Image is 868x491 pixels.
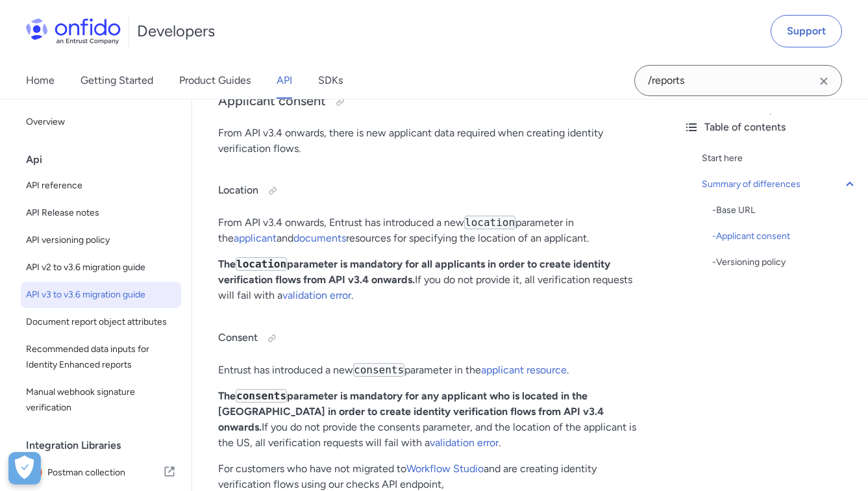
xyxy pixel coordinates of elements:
[234,232,277,244] a: applicant
[21,379,181,421] a: Manual webhook signature verification
[218,258,610,286] strong: The parameter is mandatory for all applicants in order to create identity verification flows from...
[137,21,215,42] h1: Developers
[702,177,858,192] a: Summary of differences
[816,73,832,89] svg: Clear search field button
[218,215,647,246] p: From API v3.4 onwards, Entrust has introduced a new parameter in the and resources for specifying...
[218,257,647,303] p: If you do not provide it, all verification requests will fail with a .
[430,436,499,449] a: validation error
[771,15,842,47] a: Support
[26,433,186,459] div: Integration Libraries
[277,62,292,99] a: API
[353,363,404,377] code: consents
[21,282,181,308] a: API v3 to v3.6 migration guide
[26,178,176,194] span: API reference
[236,257,287,271] code: location
[81,62,153,99] a: Getting Started
[179,62,251,99] a: Product Guides
[21,109,181,135] a: Overview
[218,181,647,201] h4: Location
[702,151,858,166] a: Start here
[26,287,176,303] span: API v3 to v3.6 migration guide
[634,65,842,96] input: Onfido search input field
[26,205,176,221] span: API Release notes
[464,216,515,229] code: location
[293,232,346,244] a: documents
[712,229,858,244] div: - Applicant consent
[684,120,858,135] div: Table of contents
[26,384,176,416] span: Manual webhook signature verification
[26,147,186,173] div: Api
[26,314,176,330] span: Document report object attributes
[712,255,858,270] a: -Versioning policy
[712,255,858,270] div: - Versioning policy
[218,390,604,433] strong: The parameter is mandatory for any applicant who is located in the [GEOGRAPHIC_DATA] in order to ...
[21,459,181,487] a: IconPostman collectionPostman collection
[712,203,858,218] div: - Base URL
[712,203,858,218] a: -Base URL
[218,92,647,112] h3: Applicant consent
[8,452,41,485] div: Cookie Preferences
[26,18,121,44] img: Onfido Logo
[318,62,343,99] a: SDKs
[481,364,567,376] a: applicant resource
[21,227,181,253] a: API versioning policy
[218,125,647,157] p: From API v3.4 onwards, there is new applicant data required when creating identity verification f...
[406,462,484,475] a: Workflow Studio
[21,309,181,335] a: Document report object attributes
[712,229,858,244] a: -Applicant consent
[26,260,176,275] span: API v2 to v3.6 migration guide
[26,114,176,130] span: Overview
[282,289,351,301] a: validation error
[21,173,181,199] a: API reference
[218,388,647,451] p: If you do not provide the consents parameter, and the location of the applicant is the US, all ve...
[218,362,647,378] p: Entrust has introduced a new parameter in the .
[47,464,163,482] span: Postman collection
[26,342,176,373] span: Recommended data inputs for Identity Enhanced reports
[21,200,181,226] a: API Release notes
[21,255,181,281] a: API v2 to v3.6 migration guide
[236,389,287,403] code: consents
[8,452,41,485] button: Open Preferences
[26,233,176,248] span: API versioning policy
[21,336,181,378] a: Recommended data inputs for Identity Enhanced reports
[218,328,647,349] h4: Consent
[26,62,55,99] a: Home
